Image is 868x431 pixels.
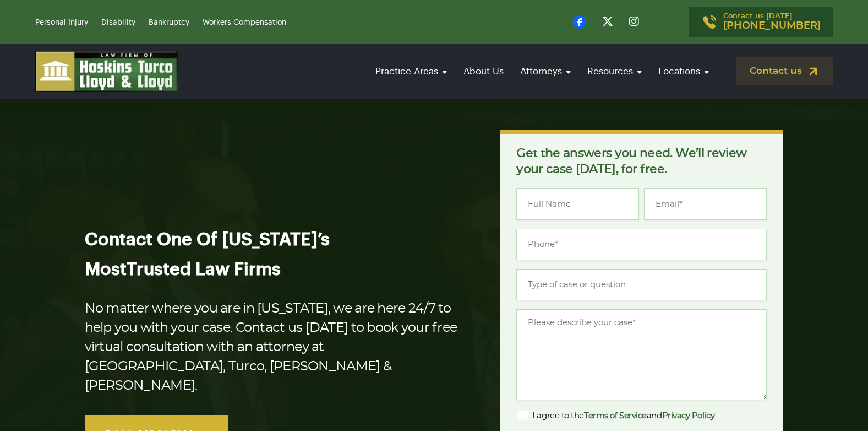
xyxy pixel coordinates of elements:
a: Attorneys [515,56,576,87]
a: Contact us [736,57,833,85]
a: Bankruptcy [149,19,189,26]
span: Contact One Of [US_STATE]’s [85,231,330,249]
a: Locations [653,56,714,87]
span: [PHONE_NUMBER] [723,20,821,31]
a: Practice Areas [370,56,452,87]
input: Full Name [516,188,639,220]
a: Terms of Service [584,412,647,420]
input: Phone* [516,229,767,260]
a: Privacy Policy [662,412,715,420]
a: Resources [582,56,647,87]
a: Disability [101,19,135,26]
a: Contact us [DATE][PHONE_NUMBER] [689,7,833,37]
span: Trusted Law Firms [127,261,281,278]
label: I agree to the and [516,410,714,423]
a: Workers Compensation [203,19,286,26]
span: Most [85,261,127,278]
input: Type of case or question [516,269,767,300]
img: logo [35,51,178,92]
a: Personal Injury [35,19,88,26]
p: Get the answers you need. We’ll review your case [DATE], for free. [516,146,767,177]
p: Contact us [DATE] [723,13,821,31]
p: No matter where you are in [US_STATE], we are here 24/7 to help you with your case. Contact us [D... [85,299,465,396]
input: Email* [644,188,767,220]
a: About Us [458,56,509,87]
